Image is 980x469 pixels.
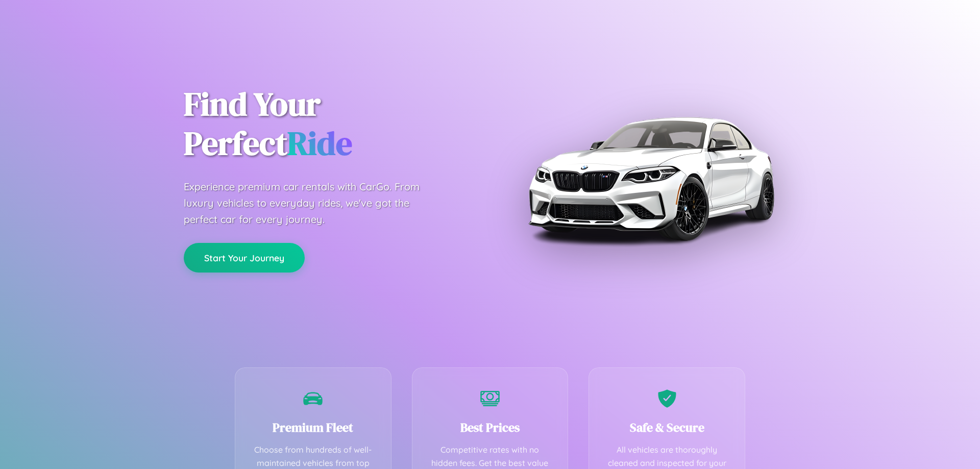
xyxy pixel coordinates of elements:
[287,121,352,165] span: Ride
[428,419,553,436] h3: Best Prices
[184,85,475,163] h1: Find Your Perfect
[604,419,729,436] h3: Safe & Secure
[184,243,305,273] button: Start Your Journey
[184,179,439,228] p: Experience premium car rentals with CarGo. From luxury vehicles to everyday rides, we've got the ...
[523,51,778,306] img: Premium BMW car rental vehicle
[251,419,376,436] h3: Premium Fleet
